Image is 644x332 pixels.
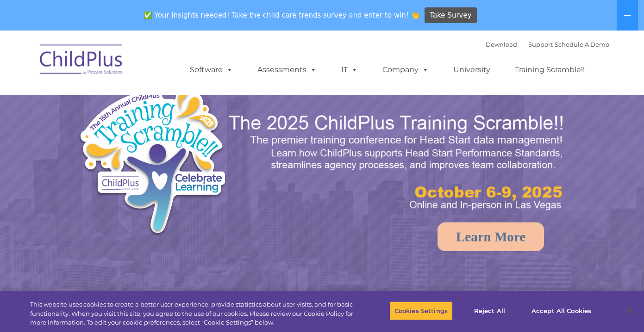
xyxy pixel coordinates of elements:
a: Download [486,41,517,48]
a: Learn More [438,222,544,251]
img: ChildPlus by Procare Solutions [35,38,128,84]
button: Reject All [461,301,519,320]
button: Cookies Settings [389,301,453,320]
font: | [486,41,609,48]
span: Phone number [129,99,168,106]
button: Close [619,301,639,321]
a: IT [332,61,367,79]
button: Accept All Cookies [526,301,596,320]
a: University [444,61,500,79]
span: ✅ Your insights needed! Take the child care trends survey and enter to win! 👏 [140,6,423,24]
a: Schedule A Demo [555,41,609,48]
a: Take Survey [425,7,477,24]
span: Last name [129,61,157,68]
a: Assessments [248,61,326,79]
span: Take Survey [430,7,471,24]
div: This website uses cookies to create a better user experience, provide statistics about user visit... [30,300,354,327]
a: Support [528,41,553,48]
a: Company [373,61,438,79]
a: Software [181,61,242,79]
a: Training Scramble!! [506,61,594,79]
